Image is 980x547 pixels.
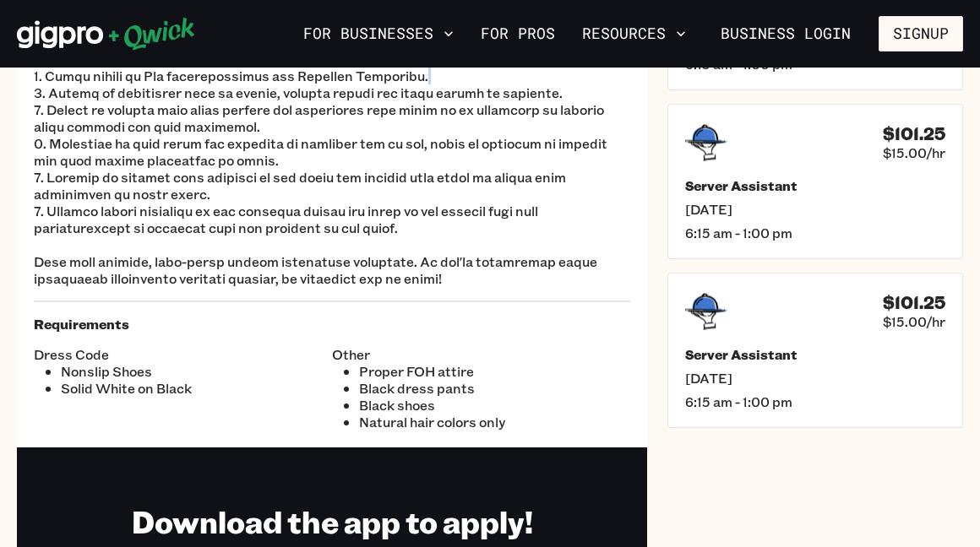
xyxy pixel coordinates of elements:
span: $15.00/hr [883,144,945,161]
h4: $101.25 [883,123,945,144]
a: For Pros [474,19,562,48]
li: Solid White on Black [61,380,332,397]
h5: Server Assistant [685,177,945,194]
li: Nonslip Shoes [61,363,332,380]
span: $15.00/hr [883,313,945,330]
a: $101.25$15.00/hrServer Assistant[DATE]6:15 am - 1:00 pm [667,273,963,428]
h5: Requirements [34,316,630,333]
li: Black dress pants [359,380,630,397]
h1: Download the app to apply! [132,502,533,540]
button: For Businesses [297,19,460,48]
span: 6:15 am - 1:00 pm [685,225,945,241]
span: [DATE] [685,201,945,218]
li: Proper FOH attire [359,363,630,380]
span: [DATE] [685,370,945,387]
li: Black shoes [359,397,630,414]
a: $101.25$15.00/hrServer Assistant[DATE]6:15 am - 1:00 pm [667,104,963,259]
a: Business Login [706,16,865,51]
h5: Server Assistant [685,346,945,363]
span: Dress Code [34,346,332,363]
h4: $101.25 [883,292,945,313]
li: Natural hair colors only [359,414,630,431]
span: 6:15 am - 1:00 pm [685,393,945,410]
span: Other [332,346,630,363]
button: Resources [575,19,693,48]
button: Signup [879,16,963,51]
